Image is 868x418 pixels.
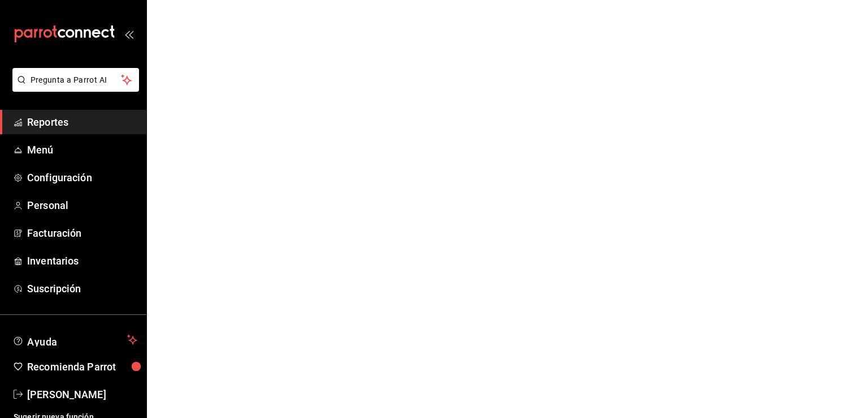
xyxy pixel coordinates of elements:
[27,281,137,296] span: Suscripción
[27,225,137,241] span: Facturación
[27,114,137,130] span: Reportes
[27,142,137,157] span: Menú
[27,333,123,347] span: Ayuda
[27,359,137,374] span: Recomienda Parrot
[31,74,121,86] span: Pregunta a Parrot AI
[27,170,137,185] span: Configuración
[124,29,133,39] button: open_drawer_menu
[12,68,139,92] button: Pregunta a Parrot AI
[8,82,139,94] a: Pregunta a Parrot AI
[27,387,137,402] span: [PERSON_NAME]
[27,253,137,268] span: Inventarios
[27,198,137,213] span: Personal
